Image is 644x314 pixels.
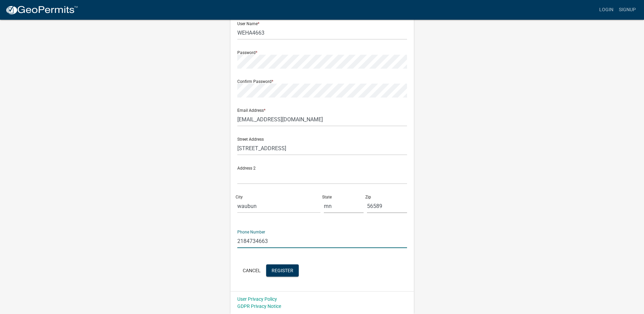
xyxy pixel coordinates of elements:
[616,3,639,16] a: Signup
[237,303,281,309] a: GDPR Privacy Notice
[237,264,266,277] button: Cancel
[266,264,299,277] button: Register
[237,296,277,302] a: User Privacy Policy
[596,3,616,16] a: Login
[272,267,293,273] span: Register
